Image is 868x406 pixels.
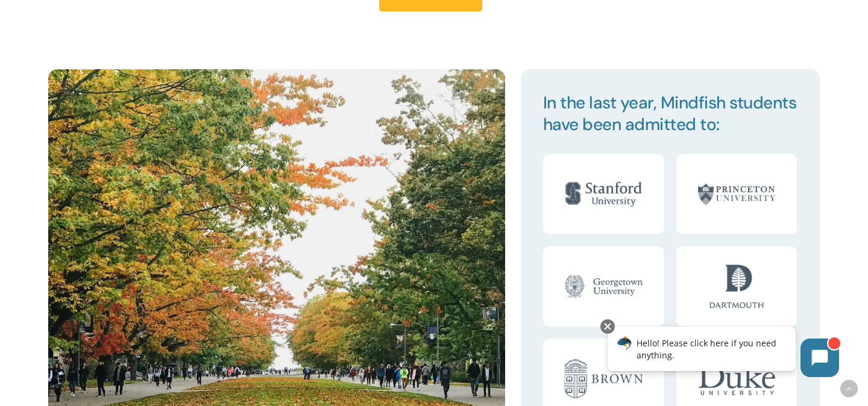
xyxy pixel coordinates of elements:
img: Georgetown [555,246,653,326]
img: Dartmouth [687,246,785,326]
iframe: Chatbot [595,317,851,389]
img: Stanford [555,154,653,234]
img: Princeton [687,154,785,234]
span: In the last year, Mindfish students have been admitted to: [543,92,797,136]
